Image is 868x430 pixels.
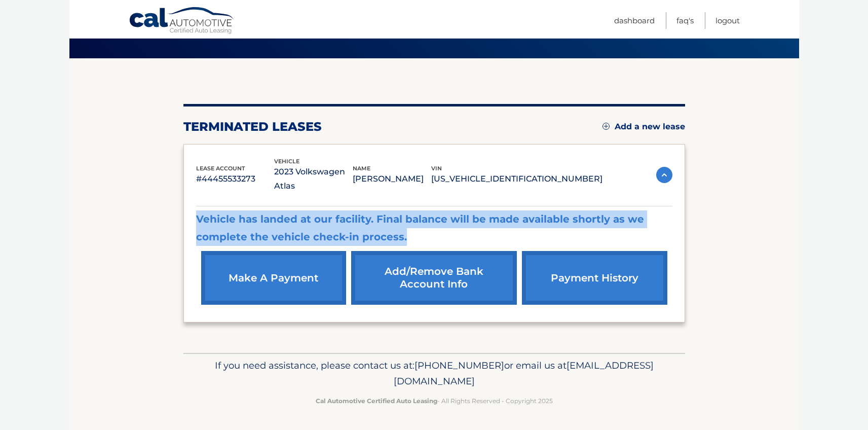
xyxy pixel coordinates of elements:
[353,165,370,172] span: name
[353,172,431,186] p: [PERSON_NAME]
[196,165,245,172] span: lease account
[676,12,694,29] a: FAQ's
[190,357,678,390] p: If you need assistance, please contact us at: or email us at
[196,172,275,186] p: #44455533273
[414,360,504,371] span: [PHONE_NUMBER]
[656,167,672,183] img: accordion-active.svg
[351,251,517,305] a: Add/Remove bank account info
[183,119,322,134] h2: terminated leases
[614,12,655,29] a: Dashboard
[316,397,437,405] strong: Cal Automotive Certified Auto Leasing
[274,165,353,193] p: 2023 Volkswagen Atlas
[431,172,602,186] p: [US_VEHICLE_IDENTIFICATION_NUMBER]
[431,165,442,172] span: vin
[201,251,346,305] a: make a payment
[602,123,610,130] img: add.svg
[274,158,299,165] span: vehicle
[602,122,685,132] a: Add a new lease
[196,210,672,246] p: Vehicle has landed at our facility. Final balance will be made available shortly as we complete t...
[190,396,678,406] p: - All Rights Reserved - Copyright 2025
[715,12,740,29] a: Logout
[522,251,667,305] a: payment history
[129,7,235,36] a: Cal Automotive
